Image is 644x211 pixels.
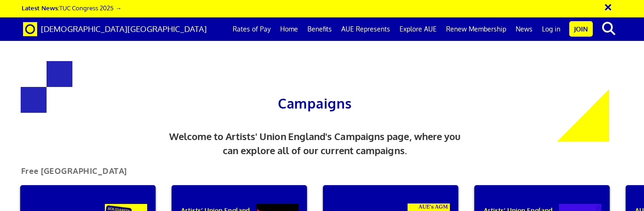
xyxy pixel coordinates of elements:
a: AUE Represents [337,17,395,41]
a: Rates of Pay [228,17,275,41]
a: Home [275,17,303,41]
a: Explore AUE [395,17,441,41]
a: Renew Membership [441,17,511,41]
h2: Free [GEOGRAPHIC_DATA] [14,167,134,180]
a: Benefits [303,17,337,41]
p: Welcome to Artists' Union England's Campaigns page, where you can explore all of our current camp... [162,129,469,158]
button: search [595,19,623,39]
a: Latest News:TUC Congress 2025 → [22,4,121,12]
a: Log in [537,17,565,41]
span: Campaigns [278,95,352,112]
a: News [511,17,537,41]
a: Brand [DEMOGRAPHIC_DATA][GEOGRAPHIC_DATA] [16,17,214,41]
strong: Latest News: [22,4,59,12]
a: Join [569,21,593,37]
span: [DEMOGRAPHIC_DATA][GEOGRAPHIC_DATA] [41,24,207,34]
